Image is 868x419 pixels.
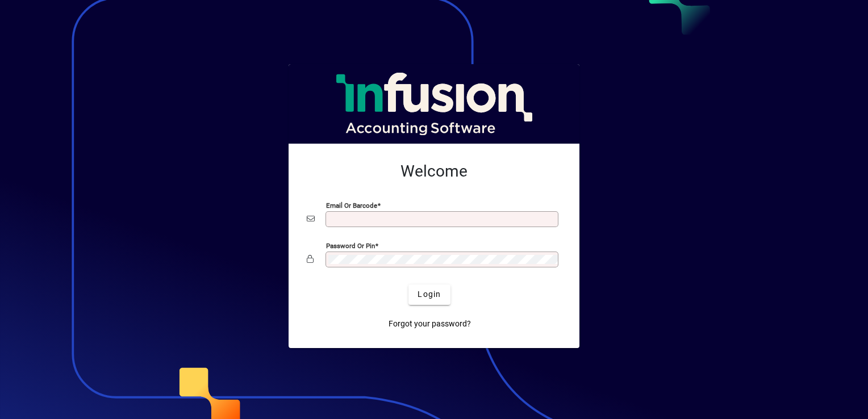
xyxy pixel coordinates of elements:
[326,201,377,209] mat-label: Email or Barcode
[307,162,561,181] h2: Welcome
[384,314,475,334] a: Forgot your password?
[418,288,441,300] span: Login
[326,241,375,249] mat-label: Password or Pin
[408,284,450,305] button: Login
[389,318,471,330] span: Forgot your password?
